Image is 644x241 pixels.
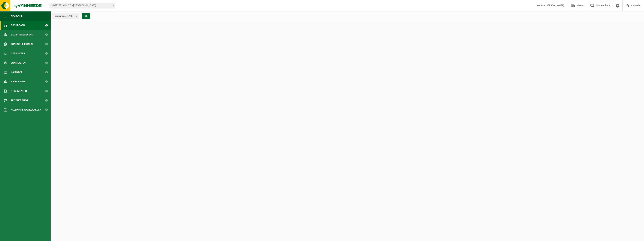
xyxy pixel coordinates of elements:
[11,39,33,49] span: Contactpersonen
[11,86,27,96] span: Documenten
[82,13,90,19] button: OK
[50,3,115,8] span: 10-772791 - RHIZO - KORTRIJK
[545,4,564,7] strong: [PERSON_NAME]
[55,13,74,19] span: Vestigingen
[11,68,23,77] span: Kalender
[11,11,23,21] span: Navigatie
[67,15,74,17] count: (17/17)
[11,105,41,114] span: Acceptatievoorwaarden
[11,77,25,86] span: Rapportage
[11,30,33,39] span: Bedrijfsgegevens
[53,13,79,19] button: Vestigingen(17/17)
[11,58,26,68] span: Contracten
[11,49,25,58] span: Gebruikers
[11,21,25,30] span: Dashboard
[50,3,115,8] span: 10-772791 - RHIZO - KORTRIJK
[11,96,28,105] span: Product Shop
